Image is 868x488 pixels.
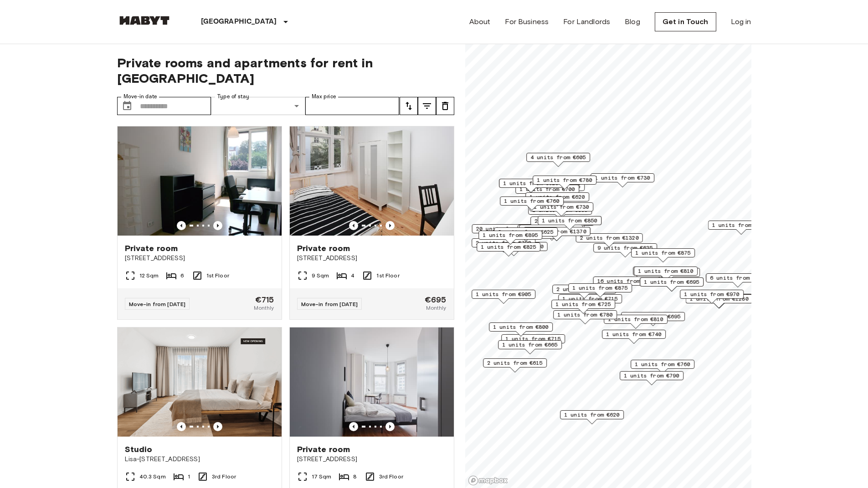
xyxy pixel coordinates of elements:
span: 1 units from €760 [504,197,560,205]
span: [STREET_ADDRESS] [297,254,447,263]
a: Get in Touch [655,12,716,31]
span: 20 units from €655 [476,225,534,233]
div: Map marker [706,273,770,287]
span: 6 [180,272,184,280]
span: Lisa-[STREET_ADDRESS] [125,455,274,464]
span: 1 units from €730 [534,203,589,211]
img: Marketing picture of unit DE-01-041-02M [118,126,282,236]
span: 3rd Floor [379,473,403,481]
button: tune [436,97,454,115]
span: 1 units from €620 [529,193,585,201]
div: Map marker [501,334,565,348]
button: tune [400,97,418,115]
span: 1 units from €1100 [712,221,770,229]
span: 1 units from €895 [483,231,538,239]
span: Studio [125,444,153,455]
span: €715 [255,296,274,304]
span: 8 [353,473,357,481]
span: 1 units from €970 [684,290,740,298]
div: Map marker [472,238,535,252]
a: Mapbox logo [468,475,508,486]
div: Map marker [593,277,660,291]
span: Private room [125,243,178,254]
img: Marketing picture of unit DE-01-047-05H [290,327,454,437]
div: Map marker [489,322,553,337]
div: Map marker [478,231,542,245]
span: 9 units from €635 [597,244,653,252]
div: Map marker [528,206,592,220]
div: Map marker [515,185,579,199]
span: 1 units from €780 [537,176,592,184]
span: 1 units from €740 [606,330,662,338]
span: 1 units from €875 [635,249,691,257]
p: [GEOGRAPHIC_DATA] [201,16,277,27]
span: Private rooms and apartments for rent in [GEOGRAPHIC_DATA] [117,55,454,86]
span: 2 units from €695 [625,312,681,321]
div: Map marker [523,227,590,241]
div: Map marker [517,225,584,239]
div: Map marker [477,242,540,257]
span: 1st Floor [376,272,399,280]
div: Map marker [575,233,642,247]
span: 6 units from €645 [710,274,765,282]
span: 3 units from €625 [498,228,554,236]
span: Move-in from [DATE] [129,301,186,307]
span: 1 units from €905 [476,290,531,298]
button: Previous image [177,221,186,230]
a: For Business [505,16,549,27]
button: Previous image [349,221,358,230]
span: 9 Sqm [312,272,329,280]
span: 1 units from €760 [635,360,690,368]
span: [STREET_ADDRESS] [297,455,447,464]
span: 4 units from €605 [530,153,586,161]
span: 1 units from €715 [562,295,618,303]
div: Map marker [631,360,694,374]
span: 1 units from €725 [555,300,611,308]
span: 9 units from €665 [523,225,579,233]
span: 1 units from €1280 [689,295,748,303]
span: 1 units from €875 [572,284,628,292]
span: 1 [188,473,190,481]
div: Map marker [529,202,593,216]
div: Map marker [519,225,583,239]
div: Map marker [593,243,657,257]
div: Map marker [620,371,683,385]
span: 40.3 Sqm [139,473,166,481]
div: Map marker [472,290,535,304]
label: Type of stay [217,93,249,101]
span: 2 units from €790 [476,239,531,247]
div: Map marker [568,283,632,297]
span: 2 units from €865 [556,285,612,293]
span: 17 Sqm [312,473,332,481]
span: 1 units from €665 [502,341,558,349]
div: Map marker [526,153,590,167]
span: 1 units from €695 [644,278,699,286]
button: Previous image [177,422,186,431]
div: Map marker [636,268,700,282]
span: Private room [297,444,350,455]
span: 1st Floor [206,272,229,280]
span: 12 Sqm [139,272,159,280]
img: Marketing picture of unit DE-01-232-03M [290,126,454,236]
div: Map marker [525,192,589,206]
div: Map marker [500,196,564,211]
span: 1 units from €790 [624,372,679,380]
div: Map marker [708,221,775,235]
span: 1 units from €780 [557,311,613,319]
span: 16 units from €695 [597,277,656,285]
span: Private room [297,243,350,254]
div: Map marker [553,310,617,324]
div: Map marker [538,216,601,230]
img: Habyt [117,16,172,25]
div: Map marker [604,315,668,329]
span: 1 units from €800 [493,323,549,331]
button: Previous image [385,422,395,431]
label: Max price [312,93,336,101]
span: 1 units from €715 [505,335,561,343]
span: 1 units from €1370 [527,227,586,236]
div: Map marker [558,294,622,308]
div: Map marker [551,300,615,314]
span: 1 units from €825 [481,243,536,251]
img: Marketing picture of unit DE-01-491-304-001 [118,327,282,437]
span: [STREET_ADDRESS] [125,254,274,263]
